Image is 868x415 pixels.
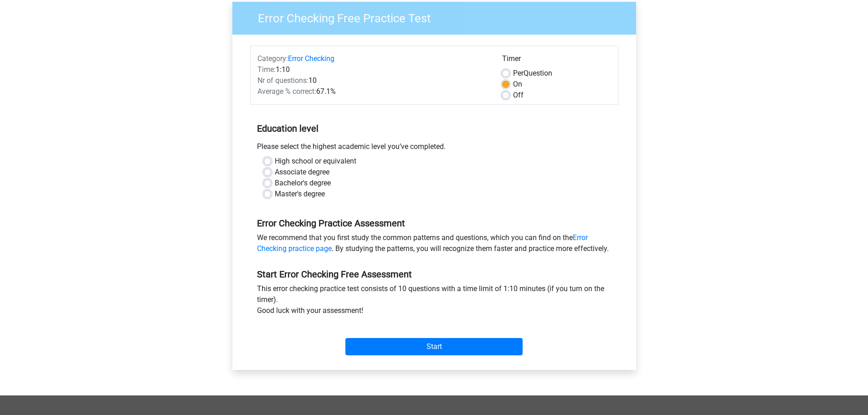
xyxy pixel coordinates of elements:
[502,53,611,68] div: Timer
[257,233,588,253] a: Error Checking practice page
[257,65,276,74] span: Time:
[345,338,523,355] input: Start
[257,87,316,96] span: Average % correct:
[257,76,308,85] span: Nr of questions:
[513,79,522,90] label: On
[257,119,611,138] h5: Education level
[275,167,329,178] label: Associate degree
[275,178,331,189] label: Bachelor's degree
[251,75,495,86] div: 10
[257,269,611,280] h5: Start Error Checking Free Assessment
[250,232,618,258] div: We recommend that you first study the common patterns and questions, which you can find on the . ...
[275,189,325,200] label: Master's degree
[257,54,288,63] span: Category:
[513,69,524,77] span: Per
[251,86,495,97] div: 67.1%
[275,156,356,167] label: High school or equivalent
[257,218,611,229] h5: Error Checking Practice Assessment
[251,64,495,75] div: 1:10
[513,68,552,79] label: Question
[513,90,524,101] label: Off
[247,8,629,26] h3: Error Checking Free Practice Test
[288,54,334,63] a: Error Checking
[250,283,618,320] div: This error checking practice test consists of 10 questions with a time limit of 1:10 minutes (if ...
[250,141,618,156] div: Please select the highest academic level you’ve completed.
